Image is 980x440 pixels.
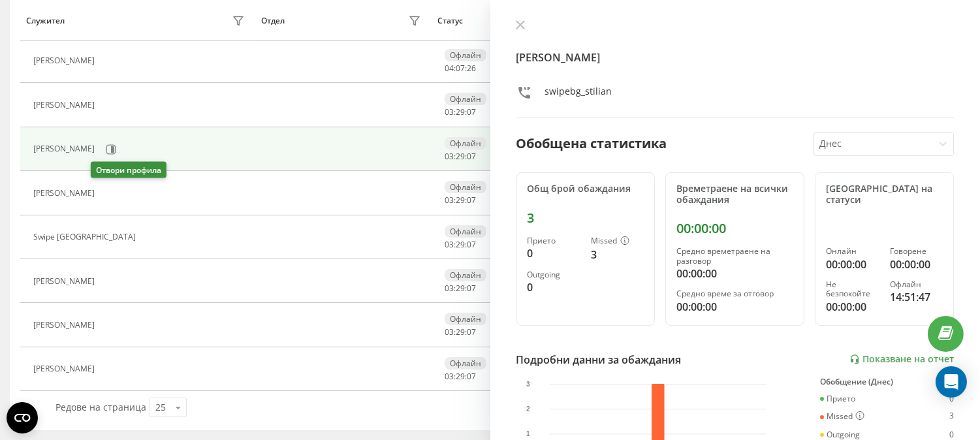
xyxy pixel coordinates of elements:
[826,247,879,256] div: Онлайн
[445,313,486,325] div: Офлайн
[456,151,465,162] span: 29
[890,247,943,256] div: Говорене
[456,106,465,118] span: 29
[445,328,476,337] div: : :
[676,289,793,298] div: Средно време за отговор
[445,195,454,206] span: 03
[591,247,644,262] div: 3
[467,371,476,382] span: 07
[949,394,954,403] div: 0
[826,183,943,206] div: [GEOGRAPHIC_DATA] на статуси
[445,181,486,193] div: Офлайн
[33,189,98,198] div: [PERSON_NAME]
[456,283,465,294] span: 29
[33,277,98,286] div: [PERSON_NAME]
[676,266,793,281] div: 00:00:00
[467,106,476,118] span: 07
[445,283,454,294] span: 03
[33,101,98,110] div: [PERSON_NAME]
[7,402,38,433] button: Open CMP widget
[528,270,580,279] div: Outgoing
[591,236,644,247] div: Missed
[528,210,644,226] div: 3
[456,63,465,74] span: 07
[445,240,476,249] div: : :
[528,183,644,195] div: Общ брой обаждания
[445,372,476,381] div: : :
[33,144,98,153] div: [PERSON_NAME]
[516,352,682,368] div: Подробни данни за обаждания
[445,137,486,149] div: Офлайн
[467,151,476,162] span: 07
[445,269,486,281] div: Офлайн
[26,16,65,25] div: Служител
[820,411,864,422] div: Missed
[91,162,166,178] div: Отвори профила
[890,289,943,305] div: 14:51:47
[676,183,793,206] div: Времетраене на всички обаждания
[820,377,954,386] div: Обобщение (Днес)
[949,430,954,439] div: 0
[445,196,476,205] div: : :
[820,430,860,439] div: Outgoing
[676,299,793,315] div: 00:00:00
[526,380,530,387] text: 3
[33,364,98,373] div: [PERSON_NAME]
[445,225,486,238] div: Офлайн
[849,354,954,365] a: Показване на отчет
[155,401,166,414] div: 25
[445,151,454,162] span: 03
[676,221,793,236] div: 00:00:00
[445,106,454,118] span: 03
[528,245,580,261] div: 0
[467,326,476,338] span: 07
[33,232,139,242] div: Swipe [GEOGRAPHIC_DATA]
[445,239,454,250] span: 03
[949,411,954,422] div: 3
[545,85,612,104] div: swipebg_stilian
[528,236,580,245] div: Прието
[55,401,146,413] span: Редове на страница
[456,195,465,206] span: 29
[445,63,454,74] span: 04
[261,16,285,25] div: Отдел
[445,93,486,105] div: Офлайн
[445,64,476,73] div: : :
[445,108,476,117] div: : :
[516,134,667,153] div: Обобщена статистика
[936,366,967,398] div: Open Intercom Messenger
[445,371,454,382] span: 03
[467,195,476,206] span: 07
[456,326,465,338] span: 29
[445,49,486,61] div: Офлайн
[445,326,454,338] span: 03
[826,299,879,315] div: 00:00:00
[33,56,98,65] div: [PERSON_NAME]
[33,321,98,330] div: [PERSON_NAME]
[820,394,855,403] div: Прието
[437,16,463,25] div: Статус
[456,239,465,250] span: 29
[826,257,879,272] div: 00:00:00
[456,371,465,382] span: 29
[528,279,580,295] div: 0
[445,357,486,369] div: Офлайн
[467,63,476,74] span: 26
[890,257,943,272] div: 00:00:00
[526,430,530,437] text: 1
[467,239,476,250] span: 07
[826,280,879,299] div: Не безпокойте
[526,405,530,413] text: 2
[890,280,943,289] div: Офлайн
[445,284,476,293] div: : :
[467,283,476,294] span: 07
[516,50,955,65] h4: [PERSON_NAME]
[445,152,476,161] div: : :
[676,247,793,266] div: Средно времетраене на разговор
